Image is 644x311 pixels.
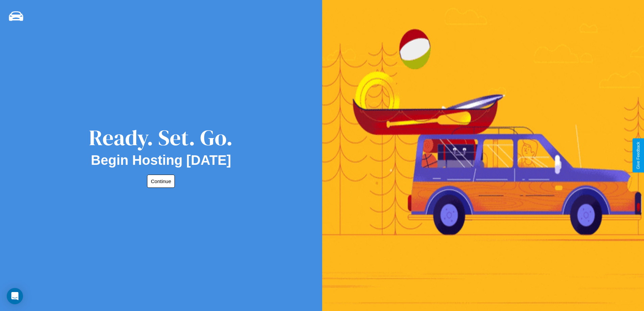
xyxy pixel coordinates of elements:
button: Continue [147,175,175,188]
div: Give Feedback [636,142,641,169]
h2: Begin Hosting [DATE] [91,153,231,168]
div: Ready. Set. Go. [89,123,233,153]
div: Open Intercom Messenger [7,288,23,304]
